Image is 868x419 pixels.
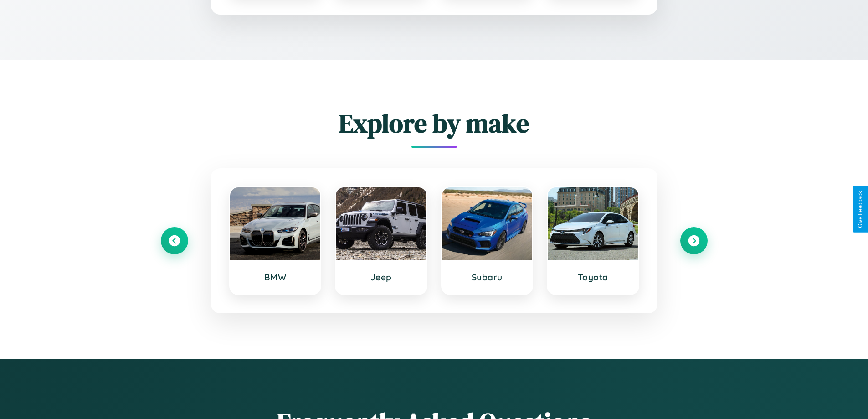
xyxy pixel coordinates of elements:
[557,272,629,283] h3: Toyota
[161,106,708,141] h2: Explore by make
[345,272,417,283] h3: Jeep
[451,272,524,283] h3: Subaru
[857,191,863,228] div: Give Feedback
[239,272,312,283] h3: BMW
